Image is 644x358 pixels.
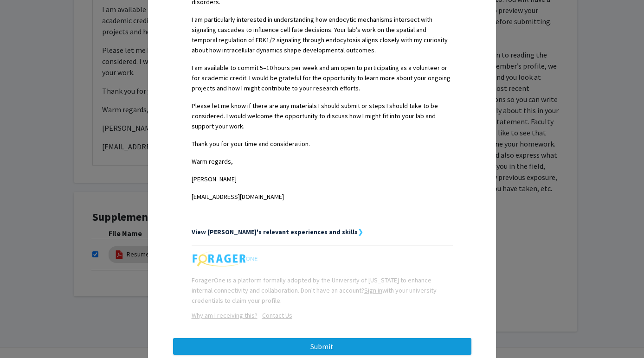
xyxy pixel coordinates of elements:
p: I am particularly interested in understanding how endocytic mechanisms intersect with signaling c... [192,14,453,55]
a: Opens in a new tab [258,311,292,320]
strong: View [PERSON_NAME]'s relevant experiences and skills [192,228,358,236]
p: Warm regards, [192,156,453,166]
p: Please let me know if there are any materials I should submit or steps I should take to be consid... [192,101,453,131]
button: Submit [173,338,471,355]
p: I am available to commit 5–10 hours per week and am open to participating as a volunteer or for a... [192,63,453,93]
a: Opens in a new tab [192,311,258,320]
u: Contact Us [262,311,292,320]
u: Why am I receiving this? [192,311,258,320]
iframe: Chat [7,316,39,351]
p: Thank you for your time and consideration. [192,139,453,149]
span: ForagerOne is a platform formally adopted by the University of [US_STATE] to enhance internal con... [192,276,437,305]
p: [PERSON_NAME] [192,174,453,184]
p: [EMAIL_ADDRESS][DOMAIN_NAME] [192,192,453,202]
strong: ❯ [358,228,363,236]
a: Sign in [364,286,382,294]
